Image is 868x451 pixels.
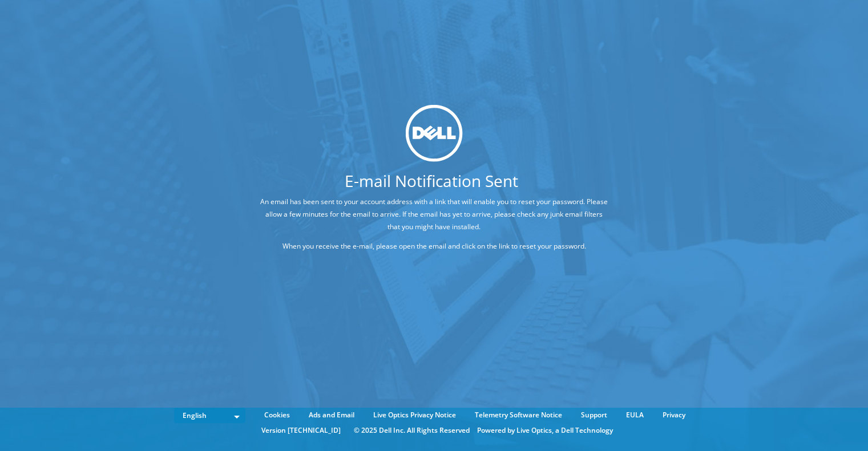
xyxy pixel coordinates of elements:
li: © 2025 Dell Inc. All Rights Reserved [348,424,475,437]
a: Support [572,409,616,421]
li: Version [TECHNICAL_ID] [256,424,346,437]
p: When you receive the e-mail, please open the email and click on the link to reset your password. [260,240,608,253]
a: Telemetry Software Notice [466,409,571,421]
img: dell_svg_logo.svg [406,105,463,162]
h1: E-mail Notification Sent [217,173,645,189]
a: EULA [617,409,652,421]
li: Powered by Live Optics, a Dell Technology [477,424,613,437]
a: Live Optics Privacy Notice [365,409,465,421]
a: Privacy [654,409,694,421]
a: Cookies [256,409,298,421]
a: Ads and Email [300,409,363,421]
p: An email has been sent to your account address with a link that will enable you to reset your pas... [260,196,608,233]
